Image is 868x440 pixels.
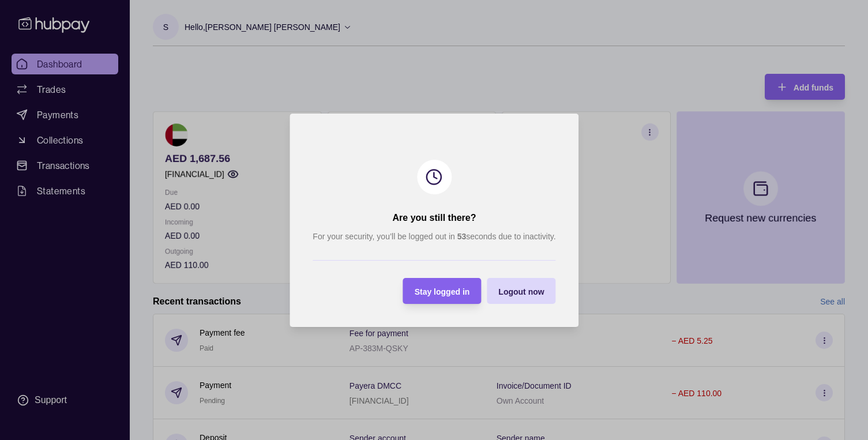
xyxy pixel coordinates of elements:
button: Logout now [487,278,555,304]
h2: Are you still there? [392,212,476,224]
button: Stay logged in [403,278,481,304]
span: Stay logged in [414,287,469,296]
strong: 53 [457,232,466,241]
p: For your security, you’ll be logged out in seconds due to inactivity. [313,230,555,243]
span: Logout now [498,287,544,296]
